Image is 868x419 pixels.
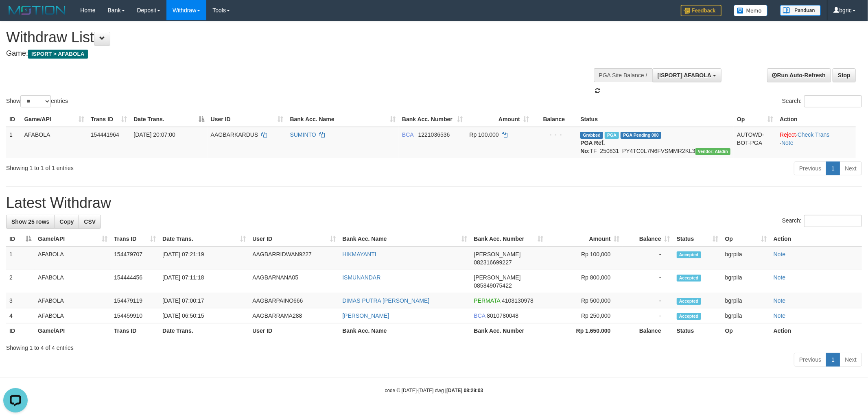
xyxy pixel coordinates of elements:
[605,132,619,139] span: Marked by bgric
[159,308,249,323] td: [DATE] 06:50:15
[249,270,339,293] td: AAGBARNANA05
[623,308,673,323] td: -
[780,5,821,16] img: panduan.png
[249,323,339,338] th: User ID
[677,313,701,320] span: Accepted
[652,68,722,82] button: [ISPORT] AFABOLA
[6,340,862,352] div: Showing 1 to 4 of 4 entries
[21,112,87,127] th: Game/API: activate to sort column ascending
[339,231,470,247] th: Bank Acc. Name: activate to sort column ascending
[547,308,623,323] td: Rp 250,000
[385,388,483,393] small: code © [DATE]-[DATE] dwg |
[133,131,175,138] span: [DATE] 20:07:00
[342,312,389,319] a: [PERSON_NAME]
[774,297,786,304] a: Note
[28,50,88,59] span: ISPORT > AFABOLA
[780,131,796,138] a: Reject
[249,308,339,323] td: AAGBARRAMA288
[399,112,466,127] th: Bank Acc. Number: activate to sort column ascending
[111,293,159,308] td: 154479119
[54,215,79,229] a: Copy
[532,112,577,127] th: Balance
[6,95,68,107] label: Show entries
[781,140,794,146] a: Note
[677,251,701,258] span: Accepted
[91,131,119,138] span: 154441964
[840,161,862,175] a: Next
[35,308,111,323] td: AFABOLA
[35,231,111,247] th: Game/API: activate to sort column ascending
[722,323,770,338] th: Op
[547,231,623,247] th: Amount: activate to sort column ascending
[577,127,734,158] td: TF_250831_PY4TC0L7N6FVSMMR2KL3
[20,95,51,107] select: Showentries
[677,275,701,282] span: Accepted
[677,298,701,305] span: Accepted
[623,270,673,293] td: -
[658,72,711,79] span: [ISPORT] AFABOLA
[342,251,376,258] a: HIKMAYANTI
[466,112,532,127] th: Amount: activate to sort column ascending
[833,68,856,82] a: Stop
[6,112,21,127] th: ID
[159,231,249,247] th: Date Trans.: activate to sort column ascending
[474,251,520,258] span: [PERSON_NAME]
[580,140,605,154] b: PGA Ref. No:
[722,231,770,247] th: Op: activate to sort column ascending
[734,5,768,16] img: Button%20Memo.svg
[782,95,862,107] label: Search:
[722,247,770,270] td: bgrpila
[446,388,483,393] strong: [DATE] 08:29:03
[159,247,249,270] td: [DATE] 07:21:19
[470,231,547,247] th: Bank Acc. Number: activate to sort column ascending
[580,132,603,139] span: Grabbed
[130,112,207,127] th: Date Trans.: activate to sort column descending
[804,215,862,227] input: Search:
[681,5,722,16] img: Feedback.jpg
[6,161,356,172] div: Showing 1 to 1 of 1 entries
[673,323,722,338] th: Status
[342,274,380,281] a: ISMUNANDAR
[722,293,770,308] td: bgrpila
[840,353,862,367] a: Next
[84,218,96,225] span: CSV
[734,127,776,158] td: AUTOWD-BOT-PGA
[211,131,258,138] span: AAGBARKARDUS
[826,353,840,367] a: 1
[722,308,770,323] td: bgrpila
[774,312,786,319] a: Note
[339,323,470,338] th: Bank Acc. Name
[594,68,652,82] div: PGA Site Balance /
[474,274,520,281] span: [PERSON_NAME]
[767,68,831,82] a: Run Auto-Refresh
[6,29,571,46] h1: Withdraw List
[474,312,485,319] span: BCA
[159,293,249,308] td: [DATE] 07:00:17
[776,112,856,127] th: Action
[35,293,111,308] td: AFABOLA
[6,323,35,338] th: ID
[111,308,159,323] td: 154459910
[6,127,21,158] td: 1
[6,50,571,58] h4: Game:
[3,3,28,28] button: Open LiveChat chat widget
[6,231,35,247] th: ID: activate to sort column descending
[35,247,111,270] td: AFABOLA
[6,195,862,211] h1: Latest Withdraw
[79,215,101,229] a: CSV
[402,131,413,138] span: BCA
[249,293,339,308] td: AAGBARPAINO666
[6,293,35,308] td: 3
[776,127,856,158] td: · ·
[290,131,316,138] a: SUMINTO
[287,112,399,127] th: Bank Acc. Name: activate to sort column ascending
[673,231,722,247] th: Status: activate to sort column ascending
[623,323,673,338] th: Balance
[249,247,339,270] td: AAGBARRIDWAN9227
[547,293,623,308] td: Rp 500,000
[695,148,730,155] span: Vendor URL: https://payment4.1velocity.biz
[470,323,547,338] th: Bank Acc. Number
[623,231,673,247] th: Balance: activate to sort column ascending
[782,215,862,227] label: Search:
[722,270,770,293] td: bgrpila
